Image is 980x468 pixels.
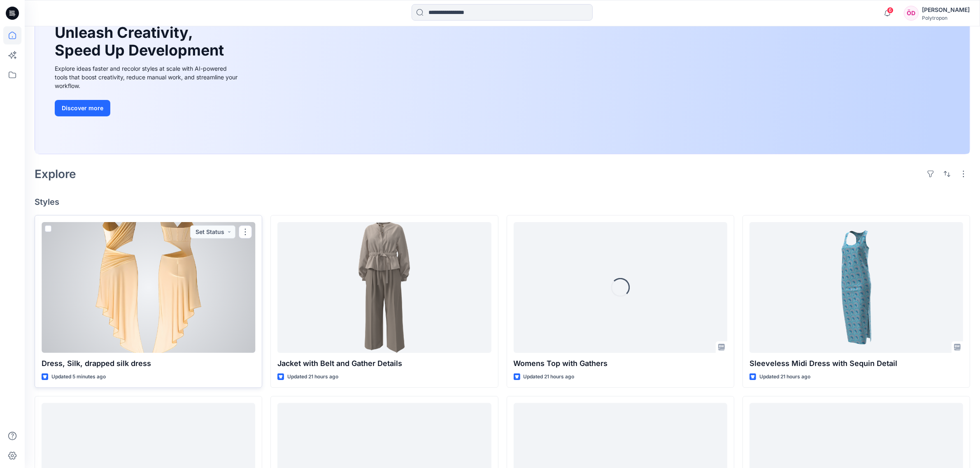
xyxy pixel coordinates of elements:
[55,100,110,116] button: Discover more
[277,358,491,369] p: Jacket with Belt and Gather Details
[287,373,338,381] p: Updated 21 hours ago
[887,7,894,14] span: 6
[55,100,240,116] a: Discover more
[514,358,727,369] p: Womens Top with Gathers
[51,373,106,381] p: Updated 5 minutes ago
[524,373,575,381] p: Updated 21 hours ago
[750,358,963,369] p: Sleeveless Midi Dress with Sequin Detail
[35,167,76,181] h2: Explore
[759,373,810,381] p: Updated 21 hours ago
[42,358,255,369] p: Dress, Silk, drapped silk dress
[277,222,491,353] a: Jacket with Belt and Gather Details
[922,15,970,21] div: Polytropon
[55,64,240,90] div: Explore ideas faster and recolor styles at scale with AI-powered tools that boost creativity, red...
[42,222,255,353] a: Dress, Silk, drapped silk dress
[35,197,970,207] h4: Styles
[55,24,228,59] h1: Unleash Creativity, Speed Up Development
[922,5,970,15] div: [PERSON_NAME]
[750,222,963,353] a: Sleeveless Midi Dress with Sequin Detail
[904,6,919,21] div: ÖD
